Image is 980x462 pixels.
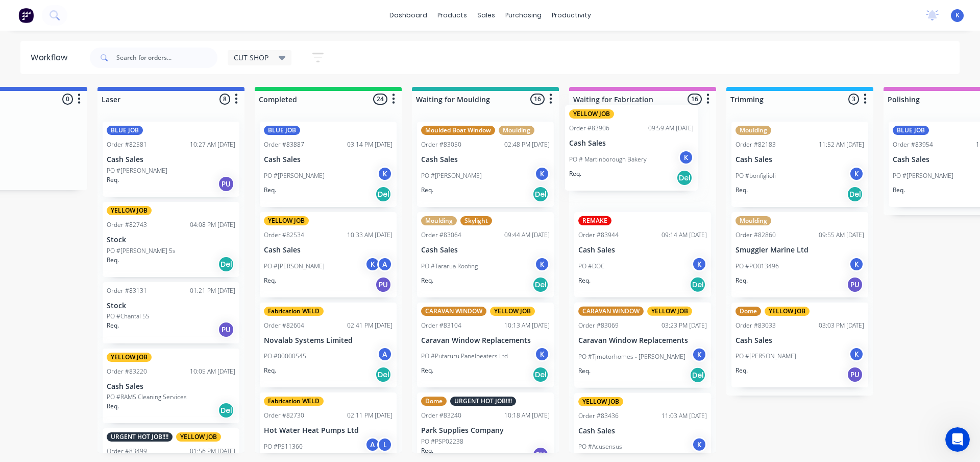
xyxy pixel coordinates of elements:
div: products [432,8,472,23]
span: CUT SHOP [234,52,268,63]
span: K [955,11,960,20]
img: Factory [18,8,34,23]
input: Search for orders... [116,48,217,68]
div: Workflow [31,52,72,64]
div: sales [472,8,500,23]
a: dashboard [384,8,432,23]
iframe: Intercom live chat [945,427,970,452]
div: purchasing [500,8,547,23]
div: productivity [547,8,596,23]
